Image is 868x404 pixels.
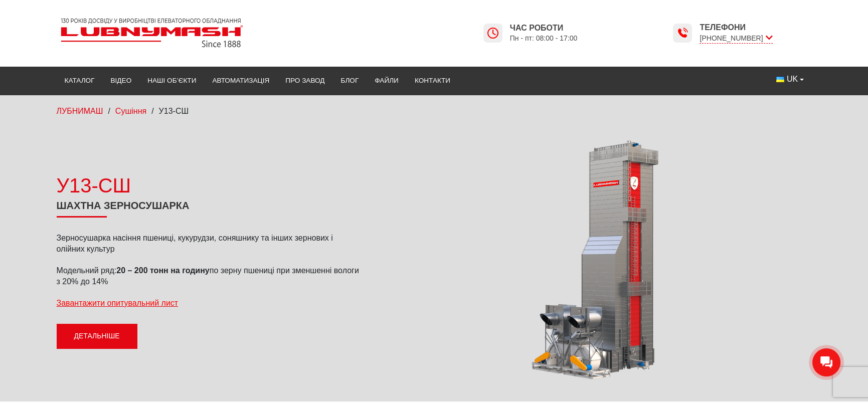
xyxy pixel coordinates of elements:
a: Детальніше [57,324,137,349]
span: У13-СШ [159,107,189,115]
span: Час роботи [510,23,578,34]
span: [PHONE_NUMBER] [700,33,772,44]
a: Каталог [57,70,103,92]
a: Завантажити опитувальний лист [57,299,179,307]
a: ЛУБНИМАШ [57,107,103,115]
span: UK [787,74,798,85]
strong: 20 – 200 тонн на годину [116,266,209,275]
img: Українська [776,77,784,82]
h1: Шахтна зерносушарка [57,199,363,218]
img: Lubnymash [57,14,247,52]
p: Модельний ряд: по зерну пшениці при зменшенні вологи з 20% до 14% [57,265,363,288]
a: Наші об’єкти [139,70,204,92]
img: Lubnymash time icon [487,27,499,39]
a: Відео [103,70,140,92]
a: Контакти [407,70,458,92]
span: Телефони [700,22,772,33]
img: Lubnymash time icon [676,27,688,39]
a: Про завод [277,70,332,92]
p: Зерносушарка насіння пшениці, кукурудзи, соняшнику та інших зернових і олійних культур [57,233,363,255]
button: UK [768,70,811,89]
span: / [151,107,153,115]
span: Пн - пт: 08:00 - 17:00 [510,34,578,43]
a: Файли [367,70,407,92]
a: Блог [332,70,367,92]
a: Автоматизація [204,70,277,92]
a: Сушіння [115,107,146,115]
div: У13-СШ [57,171,363,199]
span: / [108,107,110,115]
